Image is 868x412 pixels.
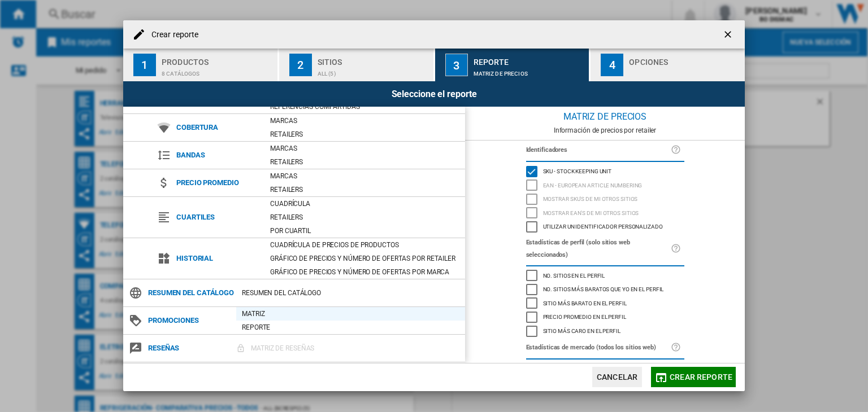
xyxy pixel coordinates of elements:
[543,208,639,216] span: Mostrar EAN's de mi otros sitios
[670,372,732,382] span: Crear reporte
[142,285,236,301] span: Resumen del catálogo
[526,144,671,156] label: Identificadores
[543,181,643,189] span: EAN - European Article Numbering
[543,166,612,174] span: SKU - Stock Keeping Unit
[722,29,736,42] ng-md-icon: getI18NText('BUTTONS.CLOSE_DIALOG')
[543,326,620,334] span: Sitio más caro en el perfil
[264,143,465,154] div: Marcas
[264,184,465,195] div: Retailers
[264,266,465,278] div: Gráfico de precios y número de ofertas por marca
[543,271,605,279] span: No. sitios en el perfil
[526,324,684,338] md-checkbox: Sitio más caro en el perfil
[264,198,465,209] div: Cuadrícula
[162,65,273,77] div: 8 catálogos
[171,251,264,266] span: Historial
[474,65,585,77] div: Matriz de precios
[526,206,684,220] md-checkbox: Mostrar EAN's de mi otros sitios
[264,115,465,126] div: Marcas
[142,340,236,356] span: Reseñas
[171,209,264,225] span: Cuartiles
[171,120,264,135] span: Cobertura
[445,54,468,76] div: 3
[171,147,264,163] span: Bandas
[264,239,465,251] div: Cuadrícula de precios de productos
[171,175,264,191] span: Precio promedio
[526,164,684,178] md-checkbox: SKU - Stock Keeping Unit
[264,253,465,264] div: Gráfico de precios y número de ofertas por retailer
[474,53,585,65] div: Reporte
[526,283,684,297] md-checkbox: No. sitios más baratos que yo en el perfil
[651,367,736,387] button: Crear reporte
[543,299,627,306] span: Sitio más barato en el perfil
[279,49,435,81] button: 2 Sitios ALL (5)
[465,126,745,134] div: Información de precios por retailer
[591,49,745,81] button: 4 Opciones
[526,178,684,192] md-checkbox: EAN - European Article Numbering
[526,310,684,325] md-checkbox: Precio promedio en el perfil
[526,362,684,376] md-checkbox: No. sitios en el mercado
[146,29,198,41] h4: Crear reporte
[123,49,279,81] button: 1 Productos 8 catálogos
[543,222,663,230] span: Utilizar un identificador personalizado
[592,367,642,387] button: Cancelar
[264,212,465,223] div: Retailers
[543,194,638,202] span: Mostrar SKU'S de mi otros sitios
[236,308,465,319] div: Matriz
[526,296,684,310] md-checkbox: Sitio más barato en el perfil
[245,343,465,354] div: Matriz de RESEÑAS
[264,225,465,236] div: Por cuartil
[629,53,740,65] div: Opciones
[264,170,465,182] div: Marcas
[142,313,236,328] span: Promociones
[264,129,465,140] div: Retailers
[264,156,465,168] div: Retailers
[526,220,684,234] md-checkbox: Utilizar un identificador personalizado
[236,287,465,299] div: Resumen del catálogo
[318,53,429,65] div: Sitios
[526,341,671,354] label: Estadísticas de mercado (todos los sitios web)
[543,312,626,320] span: Precio promedio en el perfil
[123,81,745,107] div: Seleccione el reporte
[289,54,312,76] div: 2
[435,49,591,81] button: 3 Reporte Matriz de precios
[526,192,684,207] md-checkbox: Mostrar SKU'S de mi otros sitios
[318,65,429,77] div: ALL (5)
[162,53,273,65] div: Productos
[718,23,740,46] button: getI18NText('BUTTONS.CLOSE_DIALOG')
[526,269,684,283] md-checkbox: No. sitios en el perfil
[465,107,745,126] div: Matriz de precios
[133,54,156,76] div: 1
[543,284,664,292] span: No. sitios más baratos que yo en el perfil
[601,54,623,76] div: 4
[236,322,465,333] div: Reporte
[264,101,465,112] div: Referencias compartidas
[526,236,671,261] label: Estadísticas de perfil (solo sitios web seleccionados)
